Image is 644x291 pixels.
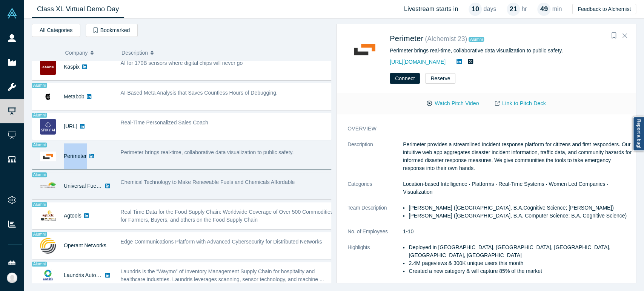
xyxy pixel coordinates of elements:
[347,180,403,204] dt: Categories
[403,181,608,195] span: Location-based Intelligence · Platforms · Real-Time Systems · Women Led Companies · Visualization
[121,60,243,66] span: AI for 170B sensors where digital chips will never go
[609,31,619,41] button: Bookmark
[633,116,644,151] a: Report a bug!
[65,45,114,61] button: Company
[32,232,47,237] span: Alumni
[32,24,80,37] button: All Categories
[409,267,632,275] li: Created a new category & will capture 85% of the market
[483,5,496,14] p: days
[403,141,632,172] p: Perimeter provides a streamlined incident response platform for citizens and first responders. Ou...
[121,119,208,126] span: Real-Time Personalized Sales Coach
[409,244,632,259] li: Deployed in [GEOGRAPHIC_DATA], [GEOGRAPHIC_DATA], [GEOGRAPHIC_DATA], [GEOGRAPHIC_DATA], [GEOGRAPH...
[32,83,47,88] span: Alumni
[86,24,138,37] button: Bookmarked
[619,30,630,42] button: Close
[409,204,632,212] li: [PERSON_NAME] ([GEOGRAPHIC_DATA], B.A.Cognitive Science; [PERSON_NAME])
[7,8,17,18] img: Alchemist Vault Logo
[121,268,324,282] span: Laundris is the “Waymo” of Inventory Management Supply Chain for hospitality and healthcare indus...
[64,213,81,219] a: Agtools
[390,47,625,55] div: Perimeter brings real-time, collaborative data visualization to public safety.
[403,228,632,236] dd: 1-10
[347,244,403,283] dt: Highlights
[347,141,403,180] dt: Description
[121,209,333,223] span: Real Time Data for the Food Supply Chain: Worldwide Coverage of Over 500 Commodities for Farmers,...
[121,45,326,61] button: Description
[64,242,106,248] a: Operant Networks
[40,178,56,194] img: Universal Fuel Technologies's Logo
[64,153,87,159] a: Perimeter
[572,4,636,14] button: Feedback to Alchemist
[40,238,56,254] img: Operant Networks's Logo
[32,142,47,147] span: Alumni
[40,208,56,224] img: Agtools's Logo
[425,35,467,43] small: ( Alchemist 23 )
[347,125,621,133] h3: overview
[390,34,423,43] a: Perimeter
[121,179,295,185] span: Chemical Technology to Make Renewable Fuels and Chemicals Affordable
[552,5,562,14] p: min
[487,97,554,110] a: Link to Pitch Deck
[121,239,322,245] span: Edge Communications Platform with Advanced Cybersecurity for Distributed Networks
[469,37,484,42] span: Alumni
[40,89,56,105] img: Metabob's Logo
[7,273,17,283] img: Rea Medina's Account
[32,0,124,18] a: Class XL Virtual Demo Day
[40,119,56,135] img: Spiky.ai's Logo
[64,272,171,278] a: Laundris Autonomous Inventory Management
[121,149,294,155] span: Perimeter brings real-time, collaborative data visualization to public safety.
[521,5,527,14] p: hr
[65,45,88,61] span: Company
[64,64,80,70] a: Kaspix
[32,262,47,266] span: Alumni
[64,93,84,100] a: Metabob
[64,123,77,129] a: [URL]
[347,32,382,67] img: Perimeter's Logo
[507,3,520,16] div: 21
[40,149,56,164] img: Perimeter's Logo
[40,268,56,283] img: Laundris Autonomous Inventory Management's Logo
[32,113,47,118] span: Alumni
[121,45,148,61] span: Description
[404,5,458,12] h4: Livestream starts in
[469,3,482,16] div: 10
[409,212,632,220] li: [PERSON_NAME] ([GEOGRAPHIC_DATA], B.A. Computer Science; B.A. Cognitive Science)
[32,172,47,177] span: Alumni
[40,59,56,75] img: Kaspix's Logo
[347,204,403,228] dt: Team Description
[347,228,403,244] dt: No. of Employees
[390,59,446,65] a: [URL][DOMAIN_NAME]
[64,183,130,189] a: Universal Fuel Technologies
[32,202,47,207] span: Alumni
[425,73,455,84] button: Reserve
[419,97,487,110] button: Watch Pitch Video
[390,73,420,84] button: Connect
[537,3,550,16] div: 49
[409,259,632,267] li: 2.4M pageviews & 300K unique users this month
[121,90,278,96] span: AI-Based Meta Analysis that Saves Countless Hours of Debugging.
